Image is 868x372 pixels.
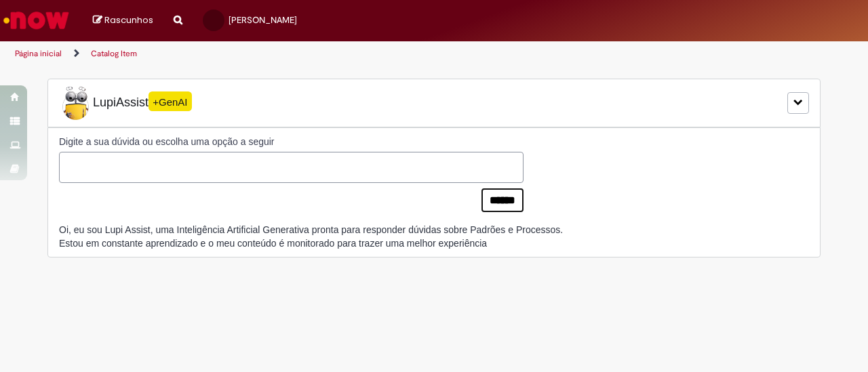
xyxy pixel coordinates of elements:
span: [PERSON_NAME] [229,14,297,26]
div: Oi, eu sou Lupi Assist, uma Inteligência Artificial Generativa pronta para responder dúvidas sobr... [59,223,563,250]
a: Página inicial [15,48,62,59]
span: LupiAssist [59,86,192,120]
a: Rascunhos [93,14,153,27]
a: Catalog Item [91,48,137,59]
img: Lupi [59,86,93,120]
label: Digite a sua dúvida ou escolha uma opção a seguir [59,135,524,148]
ul: Trilhas de página [10,41,568,66]
span: Rascunhos [104,14,153,26]
div: LupiLupiAssist+GenAI [47,79,821,127]
img: ServiceNow [1,7,71,34]
span: +GenAI [149,91,192,111]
